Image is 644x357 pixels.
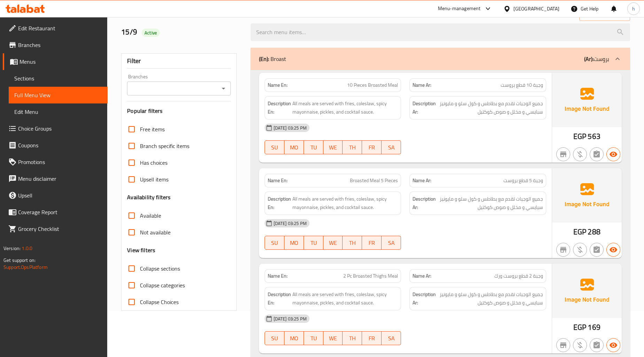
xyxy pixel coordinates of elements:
b: (Ar): [584,54,594,64]
button: TU [304,236,323,250]
button: SU [265,140,284,154]
span: جميع الوجبات تقدم مع بطاطس و كول سلو و مايونيز سبايسي و مخلل و صوص كوكتيل [437,99,543,116]
div: Filter [127,54,230,69]
button: TH [343,140,362,154]
span: Not available [140,228,171,236]
strong: Description En: [268,99,291,116]
strong: Name En: [268,82,288,89]
button: Not has choices [590,243,604,257]
strong: Description En: [268,290,291,307]
button: SA [382,140,401,154]
strong: Description Ar: [413,195,436,212]
span: SA [384,238,398,248]
div: Active [142,29,160,37]
span: All meals are served with fries, coleslaw, spicy mayonnaise, pickles, and cocktail sauce. [292,195,398,212]
a: Edit Menu [9,103,108,120]
span: 563 [588,130,600,143]
h3: View filters [127,246,155,254]
button: Purchased item [573,243,587,257]
span: Coupons [18,141,102,149]
span: All meals are served with fries, coleslaw, spicy mayonnaise, pickles, and cocktail sauce. [292,99,398,116]
a: Support.OpsPlatform [3,263,48,272]
span: TH [345,238,359,248]
span: SU [268,142,282,153]
p: Broast [259,55,286,63]
span: Active [142,30,160,36]
button: WE [323,331,343,345]
span: وجبة 2 قطع بروست ورك [494,272,543,280]
span: وجبة 5 قطع بروست [503,177,543,184]
button: Not has choices [590,338,604,352]
span: جميع الوجبات تقدم مع بطاطس و كول سلو و مايونيز سبايسي و مخلل و صوص كوكتيل [437,290,543,307]
span: Upsell items [140,175,168,184]
span: Free items [140,125,165,133]
button: FR [362,140,382,154]
button: FR [362,331,382,345]
img: Ae5nvW7+0k+MAAAAAElFTkSuQmCC [552,168,622,223]
button: TH [343,331,362,345]
strong: Name En: [268,177,288,184]
span: MO [287,238,301,248]
span: Menus [19,57,102,66]
h2: 15/9 [121,27,242,37]
button: MO [284,331,304,345]
a: Edit Restaurant [3,20,108,37]
p: بروست [584,55,609,63]
span: EGP [573,130,586,143]
span: Collapse sections [140,264,180,273]
button: Not branch specific item [556,243,570,257]
button: Open [219,84,228,93]
span: SA [384,142,398,153]
span: 10 Pieces Broasted Meal [347,82,398,89]
a: Menus [3,53,108,70]
span: Branch specific items [140,142,189,150]
span: Broasted Meal 5 Pieces [350,177,398,184]
span: TH [345,333,359,343]
b: (En): [259,54,269,64]
img: Ae5nvW7+0k+MAAAAAElFTkSuQmCC [552,73,622,127]
span: وجبة 10 قطع بروست [501,82,543,89]
span: Version: [3,244,21,253]
span: Menu disclaimer [18,174,102,183]
span: Sections [14,74,102,83]
a: Choice Groups [3,120,108,137]
span: Promotions [18,158,102,166]
div: [GEOGRAPHIC_DATA] [513,5,559,13]
h3: Availability filters [127,193,171,201]
button: TH [343,236,362,250]
a: Grocery Checklist [3,220,108,237]
button: WE [323,236,343,250]
span: Get support on: [3,256,36,265]
a: Full Menu View [9,87,108,103]
span: h [632,5,635,13]
span: [DATE] 03:25 PM [271,125,309,131]
span: Choice Groups [18,124,102,133]
span: EGP [573,320,586,334]
span: WE [326,142,340,153]
div: (En): Broast(Ar):بروست [251,48,630,70]
span: TU [307,333,321,343]
button: WE [323,140,343,154]
input: search [251,23,630,41]
span: TU [307,142,321,153]
span: SU [268,238,282,248]
img: Ae5nvW7+0k+MAAAAAElFTkSuQmCC [552,264,622,318]
span: FR [365,333,379,343]
span: MO [287,333,301,343]
span: TH [345,142,359,153]
span: FR [365,238,379,248]
button: Not branch specific item [556,338,570,352]
span: [DATE] 03:25 PM [271,316,309,322]
span: Edit Restaurant [18,24,102,32]
a: Upsell [3,187,108,204]
span: جميع الوجبات تقدم مع بطاطس و كول سلو و مايونيز سبايسي و مخلل و صوص كوكتيل [437,195,543,212]
span: SA [384,333,398,343]
a: Coverage Report [3,204,108,220]
strong: Description En: [268,195,291,212]
a: Sections [9,70,108,87]
button: TU [304,140,323,154]
span: All meals are served with fries, coleslaw, spicy mayonnaise, pickles, and cocktail sauce. [292,290,398,307]
span: Collapse categories [140,281,185,289]
strong: Name En: [268,272,288,280]
button: SA [382,331,401,345]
